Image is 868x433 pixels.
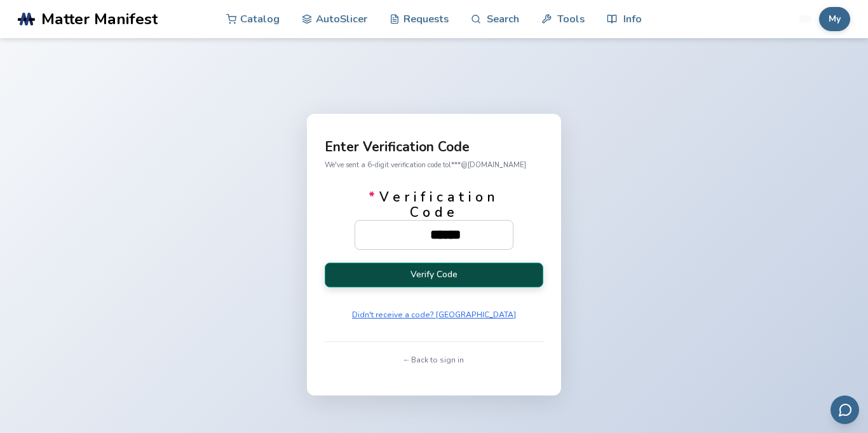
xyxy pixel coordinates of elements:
input: *Verification Code [355,221,535,249]
span: Matter Manifest [41,10,158,28]
button: ← Back to sign in [400,351,468,369]
label: Verification Code [355,189,513,249]
p: We've sent a 6-digit verification code to l***@[DOMAIN_NAME] [325,158,543,172]
button: My [819,7,850,31]
button: Didn't receive a code? [GEOGRAPHIC_DATA] [348,306,520,324]
button: Verify Code [325,263,543,287]
button: Send feedback via email [831,395,859,424]
p: Enter Verification Code [325,141,543,154]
